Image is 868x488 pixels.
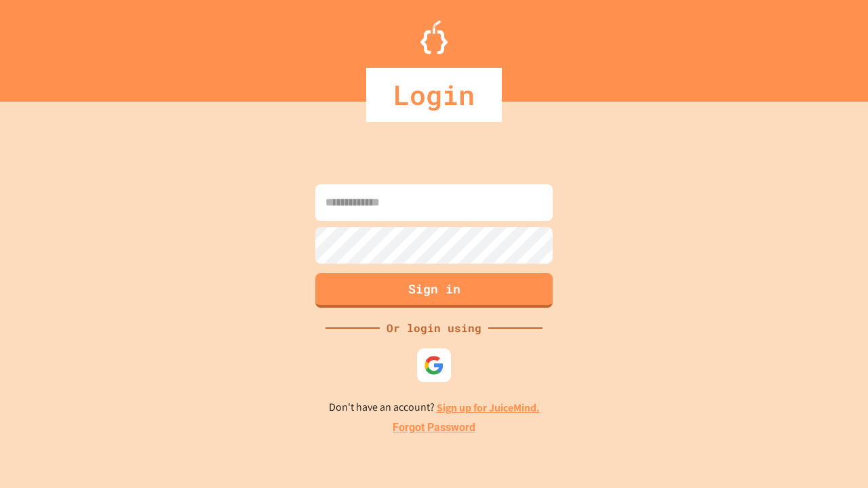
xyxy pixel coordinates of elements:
[393,420,475,436] a: Forgot Password
[437,401,540,415] a: Sign up for JuiceMind.
[366,68,502,122] div: Login
[329,399,540,416] p: Don't have an account?
[380,320,488,336] div: Or login using
[420,20,448,54] img: Logo.svg
[315,273,553,308] button: Sign in
[424,355,444,375] img: google-icon.svg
